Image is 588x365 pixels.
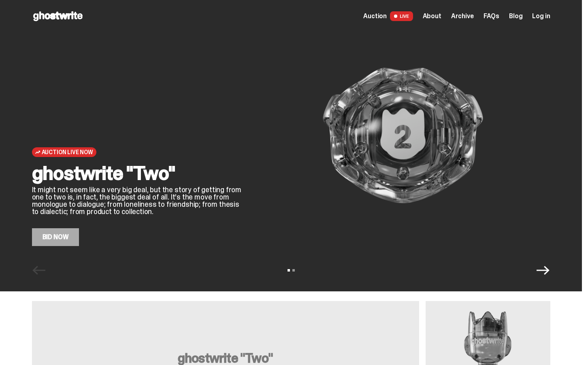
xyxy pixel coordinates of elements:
img: ghostwrite "Two" [256,25,550,246]
a: About [423,13,441,19]
a: Bid Now [32,228,79,246]
a: Blog [509,13,522,19]
span: Auction Live Now [42,149,93,155]
button: View slide 1 [288,269,290,272]
a: Auction LIVE [363,11,413,21]
a: Archive [451,13,474,19]
h3: ghostwrite "Two" [96,352,355,365]
h2: ghostwrite "Two" [32,163,243,183]
button: Next [537,264,550,277]
button: View slide 2 [292,269,295,272]
p: It might not seem like a very big deal, but the story of getting from one to two is, in fact, the... [32,186,243,215]
a: FAQs [484,13,499,19]
a: Log in [532,13,550,19]
span: LIVE [390,11,413,21]
span: Auction [363,13,387,19]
